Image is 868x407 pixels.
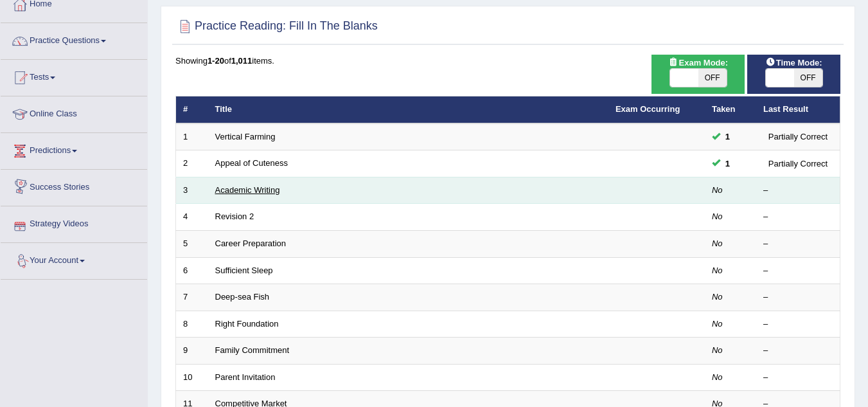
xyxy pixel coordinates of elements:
[1,206,147,239] a: Strategy Videos
[761,56,828,69] span: Time Mode:
[763,318,833,330] div: –
[176,177,208,204] td: 3
[175,55,840,67] div: Showing of items.
[176,311,208,338] td: 8
[208,56,224,66] b: 1-20
[720,157,735,170] span: You can still take this question
[763,345,833,357] div: –
[763,157,833,170] div: Partially Correct
[712,239,723,248] em: No
[1,243,147,275] a: Your Account
[763,238,833,250] div: –
[663,56,732,69] span: Exam Mode:
[698,69,727,87] span: OFF
[215,319,279,329] a: Right Foundation
[616,104,680,114] a: Exam Occurring
[756,96,840,123] th: Last Result
[215,212,254,221] a: Revision 2
[176,96,208,123] th: #
[176,231,208,258] td: 5
[763,372,833,384] div: –
[215,345,290,355] a: Family Commitment
[176,284,208,311] td: 7
[1,23,147,55] a: Practice Questions
[712,292,723,302] em: No
[231,56,252,66] b: 1,011
[175,17,378,36] h2: Practice Reading: Fill In The Blanks
[763,130,833,143] div: Partially Correct
[176,364,208,391] td: 10
[176,123,208,150] td: 1
[763,185,833,197] div: –
[712,319,723,329] em: No
[176,338,208,365] td: 9
[712,266,723,275] em: No
[763,265,833,277] div: –
[712,345,723,355] em: No
[1,60,147,92] a: Tests
[763,211,833,223] div: –
[215,266,273,275] a: Sufficient Sleep
[1,170,147,202] a: Success Stories
[176,150,208,177] td: 2
[176,257,208,284] td: 6
[215,292,270,302] a: Deep-sea Fish
[215,239,287,248] a: Career Preparation
[712,372,723,382] em: No
[215,132,276,141] a: Vertical Farming
[794,69,822,87] span: OFF
[215,158,288,168] a: Appeal of Cuteness
[712,212,723,221] em: No
[215,372,276,382] a: Parent Invitation
[712,185,723,195] em: No
[763,291,833,303] div: –
[720,130,735,143] span: You can still take this question
[176,204,208,231] td: 4
[208,96,608,123] th: Title
[1,96,147,129] a: Online Class
[1,133,147,165] a: Predictions
[705,96,756,123] th: Taken
[215,185,280,195] a: Academic Writing
[651,55,745,94] div: Show exams occurring in exams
